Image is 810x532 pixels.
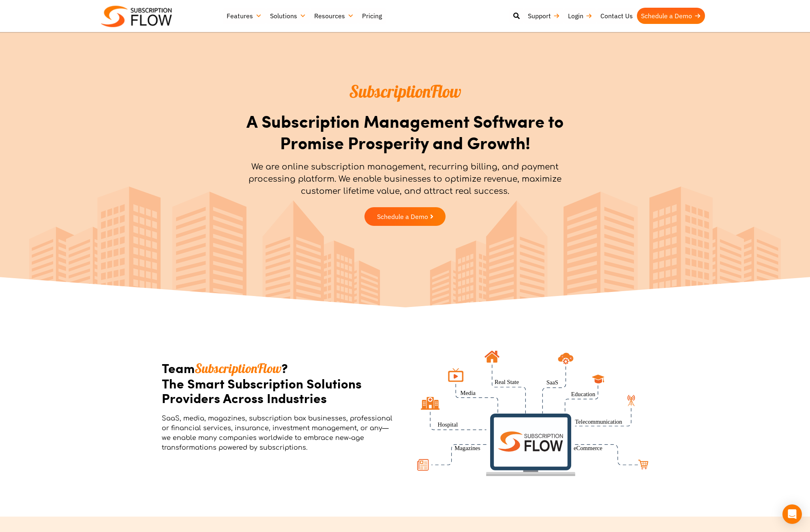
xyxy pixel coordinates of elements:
[564,8,596,24] a: Login
[596,8,637,24] a: Contact Us
[349,81,461,102] span: SubscriptionFlow
[377,213,428,220] span: Schedule a Demo
[162,414,393,453] p: SaaS, media, magazines, subscription box businesses, professional or financial services, insuranc...
[637,8,705,24] a: Schedule a Demo
[237,161,573,197] p: We are online subscription management, recurring billing, and payment processing platform. We ena...
[782,504,802,524] div: Open Intercom Messenger
[358,8,386,24] a: Pricing
[223,8,266,24] a: Features
[310,8,358,24] a: Resources
[524,8,564,24] a: Support
[101,6,172,27] img: Subscriptionflow
[417,351,648,476] img: Subscriptionflow-industries
[364,207,446,226] a: Schedule a Demo
[162,360,393,405] h2: Team ? The Smart Subscription Solutions Providers Across Industries
[237,110,573,153] h1: A Subscription Management Software to Promise Prosperity and Growth!
[195,360,281,376] span: SubscriptionFlow
[266,8,310,24] a: Solutions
